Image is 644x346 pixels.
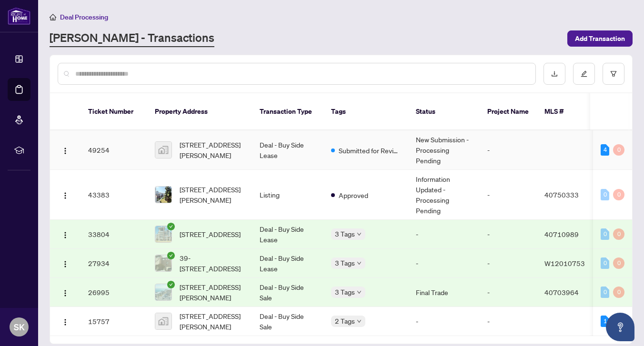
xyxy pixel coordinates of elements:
[80,130,147,170] td: 49254
[573,63,595,85] button: edit
[601,144,609,156] div: 4
[480,307,537,336] td: -
[180,229,241,239] span: [STREET_ADDRESS]
[252,220,323,249] td: Deal - Buy Side Lease
[155,187,171,203] img: thumbnail-img
[408,249,480,278] td: -
[8,7,30,25] img: logo
[543,63,565,85] button: download
[408,93,480,130] th: Status
[80,278,147,307] td: 26995
[480,249,537,278] td: -
[544,259,585,267] span: W12010753
[601,316,609,327] div: 1
[58,314,73,329] button: Logo
[50,30,214,47] a: [PERSON_NAME] - Transactions
[167,281,175,288] span: check-circle
[601,228,609,240] div: 0
[252,307,323,336] td: Deal - Buy Side Sale
[537,93,594,130] th: MLS #
[408,278,480,307] td: Final Trade
[335,228,355,239] span: 3 Tags
[80,307,147,336] td: 15757
[252,278,323,307] td: Deal - Buy Side Sale
[335,257,355,268] span: 3 Tags
[601,287,609,298] div: 0
[480,93,537,130] th: Project Name
[155,313,171,329] img: thumbnail-img
[155,255,171,271] img: thumbnail-img
[167,252,175,259] span: check-circle
[408,307,480,336] td: -
[408,220,480,249] td: -
[58,187,73,202] button: Logo
[167,223,175,230] span: check-circle
[480,170,537,220] td: -
[544,288,579,297] span: 40703964
[180,253,244,274] span: 39-[STREET_ADDRESS]
[567,30,633,47] button: Add Transaction
[613,287,624,298] div: 0
[80,220,147,249] td: 33804
[613,144,624,156] div: 0
[610,70,617,77] span: filter
[80,170,147,220] td: 43383
[613,257,624,269] div: 0
[357,319,362,324] span: down
[61,147,69,155] img: Logo
[601,189,609,200] div: 0
[544,230,579,238] span: 40710989
[60,13,108,21] span: Deal Processing
[61,231,69,239] img: Logo
[61,260,69,268] img: Logo
[58,227,73,242] button: Logo
[80,93,147,130] th: Ticket Number
[61,289,69,297] img: Logo
[480,278,537,307] td: -
[155,142,171,158] img: thumbnail-img
[408,170,480,220] td: Information Updated - Processing Pending
[180,139,244,160] span: [STREET_ADDRESS][PERSON_NAME]
[357,232,362,237] span: down
[58,142,73,158] button: Logo
[339,190,368,200] span: Approved
[544,190,579,199] span: 40750333
[61,192,69,199] img: Logo
[155,226,171,242] img: thumbnail-img
[357,261,362,266] span: down
[601,257,609,269] div: 0
[80,249,147,278] td: 27934
[323,93,408,130] th: Tags
[147,93,252,130] th: Property Address
[339,145,401,156] span: Submitted for Review
[581,70,587,77] span: edit
[613,228,624,240] div: 0
[480,220,537,249] td: -
[480,130,537,170] td: -
[180,282,244,303] span: [STREET_ADDRESS][PERSON_NAME]
[50,14,56,20] span: home
[58,285,73,300] button: Logo
[335,287,355,297] span: 3 Tags
[575,31,625,46] span: Add Transaction
[252,93,323,130] th: Transaction Type
[606,313,634,341] button: Open asap
[252,130,323,170] td: Deal - Buy Side Lease
[14,320,25,334] span: SK
[551,70,558,77] span: download
[335,316,355,326] span: 2 Tags
[252,170,323,220] td: Listing
[603,63,624,85] button: filter
[357,290,362,295] span: down
[61,318,69,326] img: Logo
[180,311,244,332] span: [STREET_ADDRESS][PERSON_NAME]
[613,189,624,200] div: 0
[180,184,244,205] span: [STREET_ADDRESS][PERSON_NAME]
[252,249,323,278] td: Deal - Buy Side Lease
[408,130,480,170] td: New Submission - Processing Pending
[58,256,73,271] button: Logo
[155,284,171,300] img: thumbnail-img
